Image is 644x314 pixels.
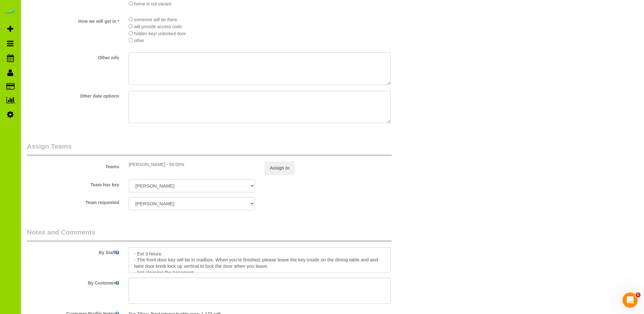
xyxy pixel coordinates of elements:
span: will provide access code [134,24,182,29]
label: Other date options [22,91,124,99]
span: someone will be there [134,17,177,22]
span: home is not vacant [134,1,171,6]
legend: Notes and Comments [27,227,392,242]
iframe: Intercom live chat [622,292,638,308]
label: Other info [22,52,124,61]
label: By Customer [22,278,124,286]
label: Teams [22,161,124,170]
legend: Assign Teams [27,142,392,156]
label: By Staff [22,247,124,256]
div: [PERSON_NAME] - 50.00% [129,161,255,168]
label: How we will get in * [22,16,124,24]
button: Assign to [265,161,295,175]
label: Team requested [22,197,124,206]
span: other [134,38,144,43]
span: hidden key/ unlocked door [134,31,186,36]
label: Team has key [22,179,124,188]
img: Automaid Logo [4,6,16,15]
span: 1 [635,292,641,298]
